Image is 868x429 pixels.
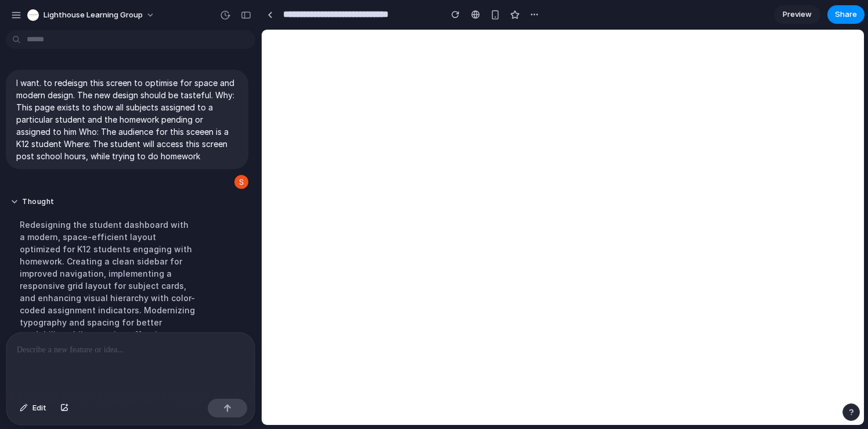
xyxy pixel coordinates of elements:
button: Edit [14,399,52,417]
span: Edit [32,402,46,414]
span: Preview [783,9,812,20]
button: Lighthouse Learning Group [23,6,161,24]
span: Lighthouse Learning Group [44,9,143,21]
span: Share [835,9,857,20]
p: I want. to redeisgn this screen to optimise for space and modern design. The new design should be... [16,77,238,162]
button: Share [827,5,865,24]
a: Preview [774,5,820,24]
